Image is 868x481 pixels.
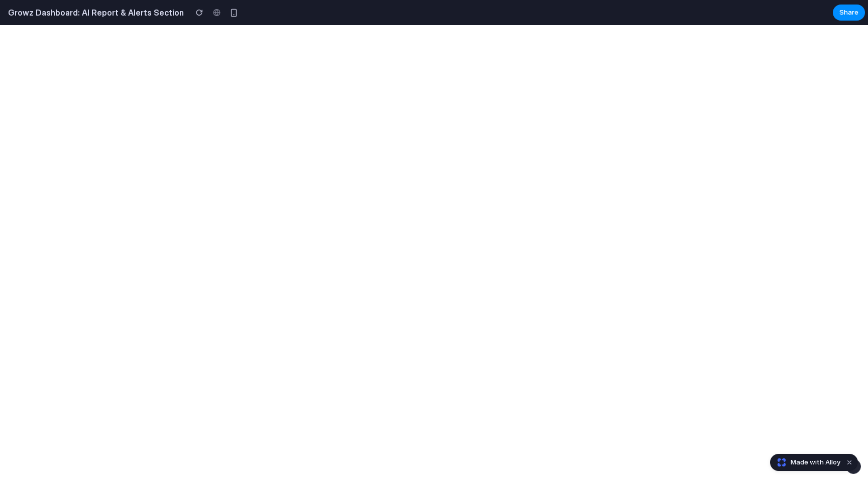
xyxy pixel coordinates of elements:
[791,457,840,467] span: Made with Alloy
[839,8,858,18] span: Share
[833,5,865,21] button: Share
[4,7,184,19] h2: Growz Dashboard: AI Report & Alerts Section
[843,456,855,468] button: Dismiss watermark
[771,457,841,467] a: Made with Alloy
